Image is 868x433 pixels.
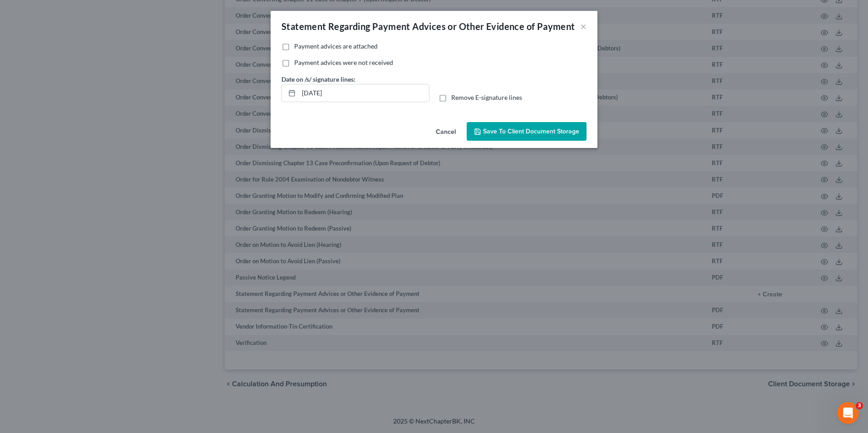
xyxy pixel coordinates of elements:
[856,402,863,409] span: 3
[299,84,429,102] input: MM/DD/YYYY
[837,402,859,424] iframe: Intercom live chat
[294,42,378,50] span: Payment advices are attached
[281,20,575,33] div: Statement Regarding Payment Advices or Other Evidence of Payment
[281,74,355,84] label: Date on /s/ signature lines:
[294,59,393,66] span: Payment advices were not received
[451,93,522,101] span: Remove E-signature lines
[467,122,587,141] button: Save to Client Document Storage
[483,128,579,135] span: Save to Client Document Storage
[429,123,463,141] button: Cancel
[580,21,587,32] button: ×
